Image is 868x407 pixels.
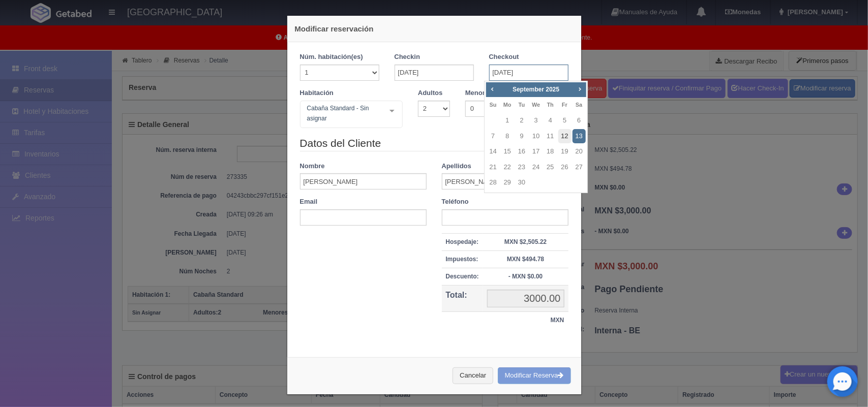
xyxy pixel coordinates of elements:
[573,129,586,144] a: 13
[574,83,585,95] a: Next
[442,268,483,285] th: Descuento:
[546,86,560,93] span: 2025
[508,273,543,280] strong: - MXN $0.00
[487,160,500,175] a: 21
[305,103,311,119] input: Seleccionar hab.
[395,65,474,81] input: DD-MM-AAAA
[487,144,500,159] a: 14
[465,88,492,98] label: Menores
[515,113,528,128] a: 2
[442,286,483,312] th: Total:
[551,317,564,324] strong: MXN
[507,256,544,263] strong: MXN $494.78
[418,88,442,98] label: Adultos
[295,23,574,34] h4: Modificar reservación
[515,160,528,175] a: 23
[442,251,483,268] th: Impuestos:
[490,102,497,108] span: Sunday
[558,129,572,144] a: 12
[300,136,568,151] legend: Datos del Cliente
[442,197,469,207] label: Teléfono
[529,129,543,144] a: 10
[573,144,586,159] a: 20
[501,160,514,175] a: 22
[573,113,586,128] a: 6
[544,160,557,175] a: 25
[487,175,500,190] a: 28
[573,160,586,175] a: 27
[532,102,540,108] span: Wednesday
[395,52,421,62] label: Checkin
[300,197,318,207] label: Email
[489,65,568,81] input: DD-MM-AAAA
[544,129,557,144] a: 11
[515,144,528,159] a: 16
[558,160,572,175] a: 26
[547,102,554,108] span: Thursday
[558,113,572,128] a: 5
[544,113,557,128] a: 4
[576,102,582,108] span: Saturday
[558,144,572,159] a: 19
[504,238,547,245] strong: MXN $2,505.22
[513,86,544,93] span: September
[442,233,483,251] th: Hospedaje:
[501,129,514,144] a: 8
[501,175,514,190] a: 29
[300,88,334,98] label: Habitación
[529,144,543,159] a: 17
[487,83,498,95] a: Prev
[442,162,472,171] label: Apellidos
[489,52,519,62] label: Checkout
[501,144,514,159] a: 15
[576,85,584,93] span: Next
[544,144,557,159] a: 18
[562,102,567,108] span: Friday
[300,162,325,171] label: Nombre
[519,102,525,108] span: Tuesday
[515,175,528,190] a: 30
[488,85,496,93] span: Prev
[503,102,512,108] span: Monday
[529,113,543,128] a: 3
[487,129,500,144] a: 7
[529,160,543,175] a: 24
[515,129,528,144] a: 9
[501,113,514,128] a: 1
[300,52,363,62] label: Núm. habitación(es)
[453,367,493,384] button: Cancelar
[305,103,382,123] span: Cabaña Standard - Sin asignar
